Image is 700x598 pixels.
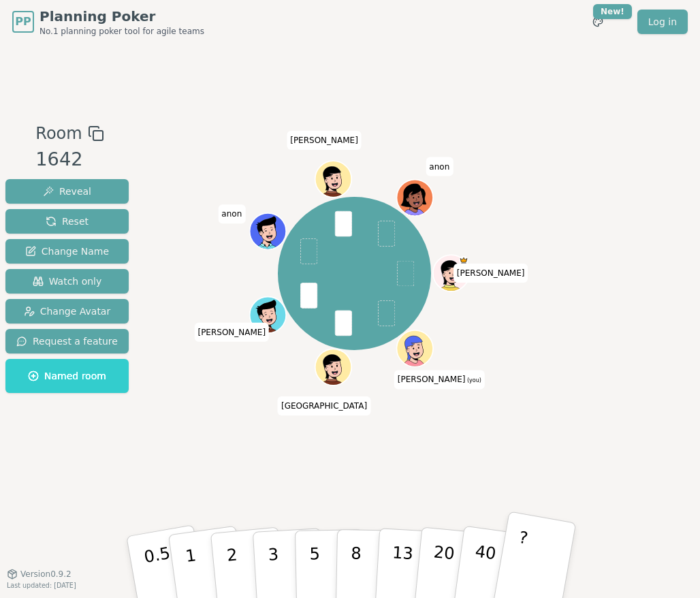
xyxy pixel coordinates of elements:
[459,256,468,265] span: ryan is the host
[398,332,432,366] button: Click to change your avatar
[25,245,109,258] span: Change Name
[218,205,245,224] span: Click to change your name
[35,121,82,146] span: Room
[5,269,129,294] button: Watch only
[426,157,453,176] span: Click to change your name
[35,146,104,174] div: 1642
[194,323,269,342] span: Click to change your name
[33,274,102,288] span: Watch only
[15,14,31,30] span: PP
[43,185,91,198] span: Reveal
[46,215,89,228] span: Reset
[16,334,118,348] span: Request a feature
[24,304,111,318] span: Change Avatar
[39,7,204,26] span: Planning Poker
[7,569,71,580] button: Version0.9.2
[20,569,71,580] span: Version 0.9.2
[287,131,362,150] span: Click to change your name
[593,4,632,19] div: New!
[637,10,688,34] a: Log in
[586,10,610,34] button: New!
[39,26,204,37] span: No.1 planning poker tool for agile teams
[12,7,204,37] a: PPPlanning PokerNo.1 planning poker tool for agile teams
[465,378,481,384] span: (you)
[5,179,129,204] button: Reveal
[278,396,370,415] span: Click to change your name
[28,369,106,383] span: Named room
[5,359,129,393] button: Named room
[5,299,129,324] button: Change Avatar
[5,329,129,353] button: Request a feature
[5,209,129,234] button: Reset
[454,264,528,283] span: Click to change your name
[394,371,485,390] span: Click to change your name
[5,239,129,264] button: Change Name
[7,582,76,589] span: Last updated: [DATE]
